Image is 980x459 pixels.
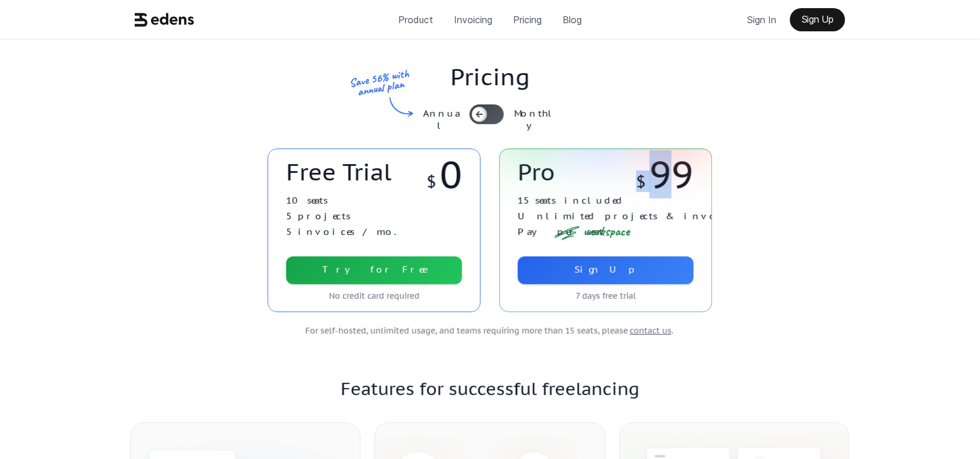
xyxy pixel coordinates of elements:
[518,158,555,186] p: Pro
[583,226,630,236] p: workspace
[130,378,850,399] p: Features for successful freelancing
[575,264,637,275] p: Sign Up
[747,11,776,28] p: Sign In
[322,264,426,275] p: Try for Free
[563,11,582,28] p: Blog
[518,256,694,284] a: Sign Up
[398,11,433,28] p: Product
[286,158,391,186] p: Free Trial
[553,8,591,31] a: Blog
[513,11,542,28] p: Pricing
[305,326,628,336] p: For self-hosted, unlimited usage, and teams requiring more than 15 seats, please
[286,226,398,237] p: 5 invoices / mo.
[338,66,421,100] p: Save 56% with annual plan
[511,107,560,132] p: Monthly
[802,14,834,25] p: Sign Up
[420,107,463,132] p: Annual
[440,158,462,191] p: 0
[286,291,462,301] p: No credit card required
[738,8,786,31] a: Sign In
[427,172,437,191] p: $
[286,211,350,222] p: 5 projects
[636,172,646,191] p: $
[454,11,492,28] p: Invoicing
[504,8,551,31] a: Pricing
[628,326,675,337] a: contact us.
[451,63,530,91] p: Pricing
[630,326,672,336] span: contact us
[286,256,462,284] a: Try for Free
[650,158,694,191] p: 99
[630,326,673,336] p: .
[518,226,603,237] p: Pay per seat
[286,195,327,206] p: 10 seats
[518,291,694,301] p: 7 days free trial
[790,8,845,31] a: Sign Up
[445,8,502,31] a: Invoicing
[389,8,442,31] a: Product
[518,195,624,206] p: 15 seats included
[518,211,740,222] p: Unlimited projects & invoices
